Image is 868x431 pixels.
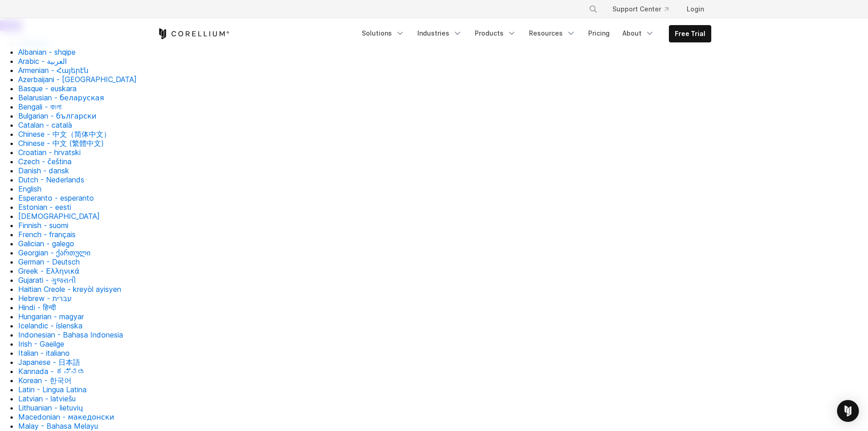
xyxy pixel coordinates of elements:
[18,275,76,285] a: Gujarati - ગુજરાતી
[469,25,522,42] a: Products
[18,321,82,330] a: Icelandic - íslenska
[18,376,72,385] a: Korean - 한국어
[18,312,84,321] a: Hungarian - magyar
[412,25,467,42] a: Industries
[18,148,81,157] a: Croatian - hrvatski
[18,348,70,358] a: Italian - italiano
[578,1,711,17] div: Navigation Menu
[356,25,410,42] a: Solutions
[18,120,72,130] a: Catalan - català
[18,285,121,294] a: Haitian Creole - kreyòl ayisyen
[18,184,41,193] a: English
[18,230,76,239] a: French - français
[18,203,71,212] a: Estonian - eesti
[18,385,87,394] a: Latin - Lingua Latina
[18,66,88,75] a: Armenian - Հայերէն
[18,193,94,203] a: Esperanto - esperanto
[18,367,85,376] a: Kannada - ಕನ್ನಡ
[18,47,76,57] a: Albanian - shqipe
[18,57,67,66] a: Arabic - ‎‫العربية‬‎
[18,421,98,431] a: Malay - Bahasa Melayu
[18,75,137,84] a: Azerbaijani - [GEOGRAPHIC_DATA]
[524,25,581,42] a: Resources
[18,139,104,148] a: Chinese - 中文 (繁體中文)
[18,130,111,139] a: Chinese - 中文（简体中文）
[18,84,77,93] a: Basque - euskara
[18,157,72,166] a: Czech - čeština
[669,26,711,42] a: Free Trial
[157,28,230,39] a: Corellium Home
[18,248,91,257] a: Georgian - ქართული
[583,25,615,42] a: Pricing
[585,1,601,17] button: Search
[18,330,123,339] a: Indonesian - Bahasa Indonesia
[679,1,711,17] a: Login
[605,1,676,17] a: Support Center
[18,102,62,111] a: Bengali - বাংলা
[18,294,72,303] a: Hebrew - ‎‫עברית‬‎
[617,25,660,42] a: About
[18,412,114,421] a: Macedonian - македонски
[18,212,100,221] a: [DEMOGRAPHIC_DATA]
[18,266,80,275] a: Greek - Ελληνικά
[18,93,104,102] a: Belarusian - беларуская
[837,400,859,422] div: Open Intercom Messenger
[18,257,80,266] a: German - Deutsch
[18,166,69,175] a: Danish - dansk
[18,339,64,348] a: Irish - Gaeilge
[18,111,97,120] a: Bulgarian - български
[18,303,56,312] a: Hindi - हिन्दी
[18,358,80,367] a: Japanese - 日本語
[18,403,83,412] a: Lithuanian - lietuvių
[18,239,74,248] a: Galician - galego
[18,394,76,403] a: Latvian - latviešu
[356,25,711,42] div: Navigation Menu
[18,221,68,230] a: Finnish - suomi
[18,175,84,184] a: Dutch - Nederlands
